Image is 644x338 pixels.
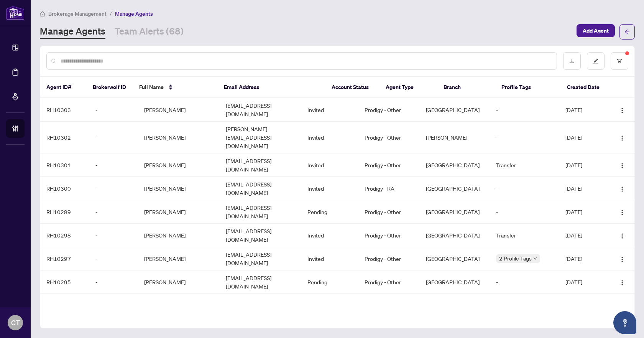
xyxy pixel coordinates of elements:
[40,247,89,270] td: RH10297
[40,177,89,200] td: RH10300
[138,98,220,122] td: [PERSON_NAME]
[40,98,89,122] td: RH10303
[619,135,625,141] img: Logo
[616,104,628,116] button: Logo
[301,153,358,177] td: Invited
[301,224,358,247] td: Invited
[358,224,420,247] td: Prodigy - Other
[220,294,301,317] td: [EMAIL_ADDRESS][DOMAIN_NAME]
[358,270,420,294] td: Prodigy - Other
[490,177,559,200] td: -
[89,122,138,153] td: -
[40,224,89,247] td: RH10298
[89,153,138,177] td: -
[559,224,608,247] td: [DATE]
[619,280,625,286] img: Logo
[490,270,559,294] td: -
[40,122,89,153] td: RH10302
[138,224,220,247] td: [PERSON_NAME]
[40,11,45,16] span: home
[619,256,625,262] img: Logo
[325,77,379,98] th: Account Status
[139,83,164,91] span: Full Name
[420,177,490,200] td: [GEOGRAPHIC_DATA]
[490,122,559,153] td: -
[138,200,220,224] td: [PERSON_NAME]
[89,200,138,224] td: -
[220,177,301,200] td: [EMAIL_ADDRESS][DOMAIN_NAME]
[559,270,608,294] td: [DATE]
[559,98,608,122] td: [DATE]
[138,153,220,177] td: [PERSON_NAME]
[138,294,220,317] td: [PERSON_NAME]
[577,24,615,37] button: Add Agent
[40,270,89,294] td: RH10295
[220,224,301,247] td: [EMAIL_ADDRESS][DOMAIN_NAME]
[616,229,628,241] button: Logo
[559,153,608,177] td: [DATE]
[559,177,608,200] td: [DATE]
[218,77,325,98] th: Email Address
[40,25,105,39] a: Manage Agents
[40,294,89,317] td: RH10294
[48,10,107,17] span: Brokerage Management
[133,77,218,98] th: Full Name
[499,254,532,263] span: 2 Profile Tags
[613,311,636,334] button: Open asap
[358,247,420,270] td: Prodigy - Other
[301,247,358,270] td: Invited
[379,77,437,98] th: Agent Type
[138,177,220,200] td: [PERSON_NAME]
[220,153,301,177] td: [EMAIL_ADDRESS][DOMAIN_NAME]
[89,224,138,247] td: -
[559,247,608,270] td: [DATE]
[301,294,358,317] td: Invited
[40,200,89,224] td: RH10299
[301,98,358,122] td: Invited
[358,153,420,177] td: Prodigy - Other
[40,153,89,177] td: RH10301
[301,122,358,153] td: Invited
[420,247,490,270] td: [GEOGRAPHIC_DATA]
[138,247,220,270] td: [PERSON_NAME]
[358,177,420,200] td: Prodigy - RA
[490,200,559,224] td: -
[533,257,537,261] span: down
[138,270,220,294] td: [PERSON_NAME]
[619,107,625,114] img: Logo
[619,163,625,169] img: Logo
[358,200,420,224] td: Prodigy - Other
[495,77,561,98] th: Profile Tags
[563,52,581,70] button: download
[490,98,559,122] td: -
[301,200,358,224] td: Pending
[358,122,420,153] td: Prodigy - Other
[611,52,628,70] button: filter
[619,233,625,239] img: Logo
[420,153,490,177] td: [GEOGRAPHIC_DATA]
[616,182,628,195] button: Logo
[619,209,625,216] img: Logo
[301,177,358,200] td: Invited
[420,98,490,122] td: [GEOGRAPHIC_DATA]
[617,58,622,64] span: filter
[40,77,87,98] th: Agent ID#
[437,77,495,98] th: Branch
[220,200,301,224] td: [EMAIL_ADDRESS][DOMAIN_NAME]
[420,294,490,317] td: [GEOGRAPHIC_DATA]
[89,98,138,122] td: -
[561,77,607,98] th: Created Date
[89,247,138,270] td: -
[115,25,184,39] a: Team Alerts (68)
[490,153,559,177] td: Transfer
[587,52,605,70] button: edit
[624,29,630,35] span: arrow-left
[420,200,490,224] td: [GEOGRAPHIC_DATA]
[110,9,112,18] li: /
[490,294,559,317] td: -
[420,122,490,153] td: [PERSON_NAME]
[115,10,153,17] span: Manage Agents
[220,247,301,270] td: [EMAIL_ADDRESS][DOMAIN_NAME]
[220,270,301,294] td: [EMAIL_ADDRESS][DOMAIN_NAME]
[89,270,138,294] td: -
